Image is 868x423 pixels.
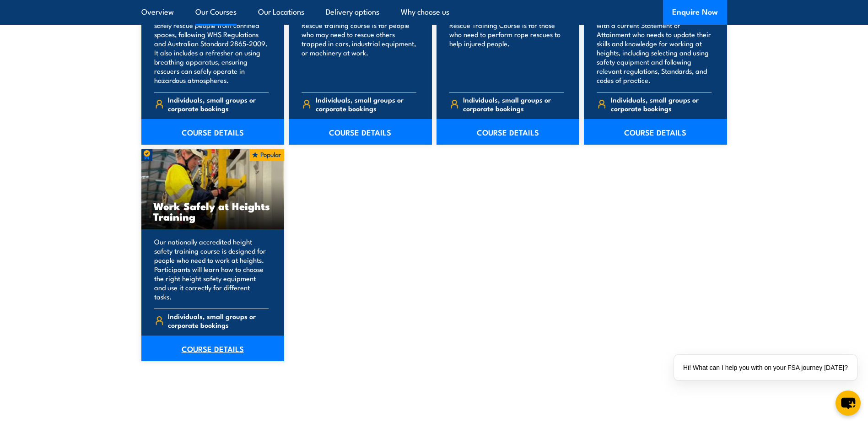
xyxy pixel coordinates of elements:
[289,119,432,145] a: COURSE DETAILS
[836,390,861,416] button: chat-button
[437,119,580,145] a: COURSE DETAILS
[316,95,416,113] span: Individuals, small groups or corporate bookings
[449,11,564,85] p: Our nationally accredited Vertical Rescue Training Course is for those who need to perform rope r...
[168,312,269,329] span: Individuals, small groups or corporate bookings
[597,11,712,85] p: This refresher course is for anyone with a current Statement of Attainment who needs to update th...
[141,336,285,361] a: COURSE DETAILS
[463,95,564,113] span: Individuals, small groups or corporate bookings
[168,95,269,113] span: Individuals, small groups or corporate bookings
[611,95,712,113] span: Individuals, small groups or corporate bookings
[584,119,727,145] a: COURSE DETAILS
[154,237,269,301] p: Our nationally accredited height safety training course is designed for people who need to work a...
[674,355,857,380] div: Hi! What can I help you with on your FSA journey [DATE]?
[153,201,273,222] h3: Work Safely at Heights Training
[141,119,285,145] a: COURSE DETAILS
[154,11,269,85] p: This course teaches your team how to safely rescue people from confined spaces, following WHS Reg...
[302,11,416,85] p: Our nationally accredited Road Crash Rescue training course is for people who may need to rescue ...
